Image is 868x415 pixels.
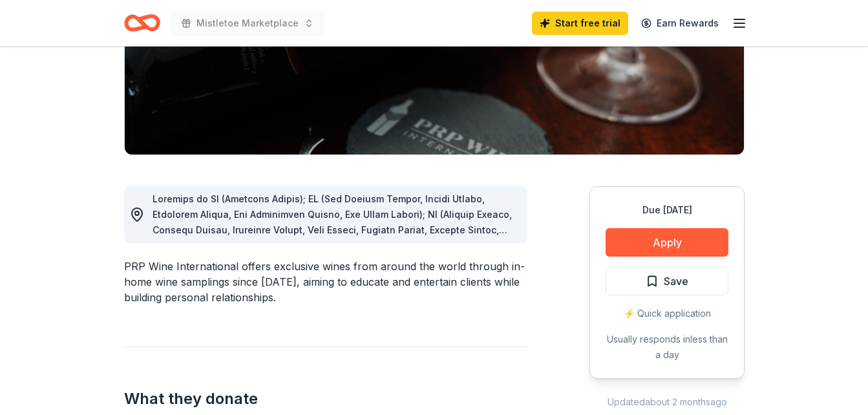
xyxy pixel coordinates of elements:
button: Apply [606,228,728,257]
div: ⚡️ Quick application [606,306,728,321]
span: Save [664,273,688,290]
div: Updated about 2 months ago [589,394,745,410]
div: Due [DATE] [606,202,728,218]
button: Mistletoe Marketplace [171,10,324,36]
span: Mistletoe Marketplace [196,16,299,31]
div: PRP Wine International offers exclusive wines from around the world through in-home wine sampling... [124,259,527,305]
button: Save [606,267,728,295]
a: Earn Rewards [633,12,726,35]
div: Usually responds in less than a day [606,332,728,363]
a: Start free trial [532,12,628,35]
h2: What they donate [124,388,527,409]
a: Home [124,8,160,38]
